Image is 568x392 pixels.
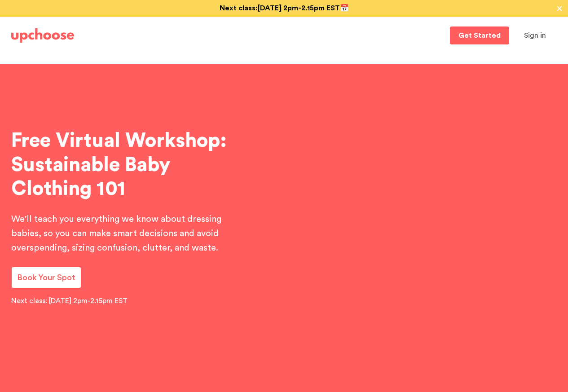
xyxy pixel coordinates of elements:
span: Book Your Spot [17,273,75,282]
span: Next class: [DATE] 2pm-2.15pm EST [11,297,128,304]
p: Get Started [458,32,501,39]
span: 📅 [340,4,349,12]
button: Sign in [513,26,557,44]
a: Get Started [450,26,509,44]
span: We'll teach you everything we know about dressing babies, so you can make smart decisions and avo... [11,215,221,252]
span: Free Virtual Workshop: Sustainable Baby Clothing 101 [11,131,227,198]
a: Book Your Spot [11,267,81,288]
span: [DATE] 2pm-2.15pm EST [258,4,340,12]
img: UpChoose [11,28,74,43]
span: Sign in [524,32,546,39]
span: Next class: [220,4,258,12]
a: UpChoose [11,26,74,45]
